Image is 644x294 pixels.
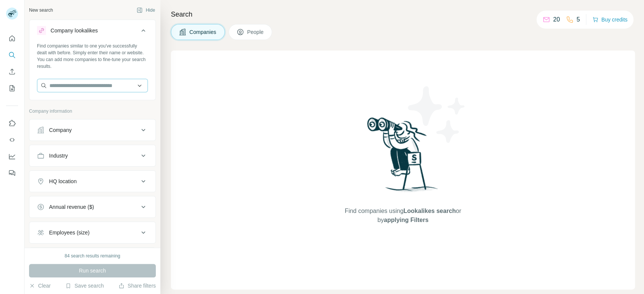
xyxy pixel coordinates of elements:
span: Lookalikes search [403,208,456,214]
img: Surfe Illustration - Stars [403,81,471,149]
span: Find companies using or by [343,207,463,225]
button: Use Surfe on LinkedIn [6,116,18,130]
span: Companies [189,28,217,36]
div: Find companies similar to one you've successfully dealt with before. Simply enter their name or w... [37,43,148,70]
div: Company lookalikes [51,27,98,34]
p: 20 [553,15,560,24]
button: Dashboard [6,150,18,163]
button: Quick start [6,32,18,45]
button: HQ location [29,172,155,190]
span: People [247,28,264,36]
button: Buy credits [592,14,627,25]
div: New search [29,7,53,14]
button: Employees (size) [29,224,155,242]
div: HQ location [49,178,77,185]
h4: Search [171,9,635,20]
p: 5 [576,15,580,24]
button: My lists [6,81,18,95]
img: Surfe Illustration - Woman searching with binoculars [364,115,442,199]
button: Company lookalikes [29,21,155,43]
button: Use Surfe API [6,133,18,147]
div: Company [49,126,72,134]
span: applying Filters [384,217,428,223]
button: Clear [29,282,51,289]
button: Save search [65,282,104,289]
button: Annual revenue ($) [29,198,155,216]
div: Annual revenue ($) [49,203,94,211]
button: Company [29,121,155,139]
div: Industry [49,152,68,159]
button: Hide [131,5,160,16]
button: Enrich CSV [6,65,18,78]
p: Company information [29,108,156,115]
button: Search [6,48,18,62]
button: Feedback [6,166,18,180]
div: 84 search results remaining [65,253,120,259]
button: Share filters [118,282,156,289]
button: Industry [29,147,155,165]
div: Employees (size) [49,229,89,236]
